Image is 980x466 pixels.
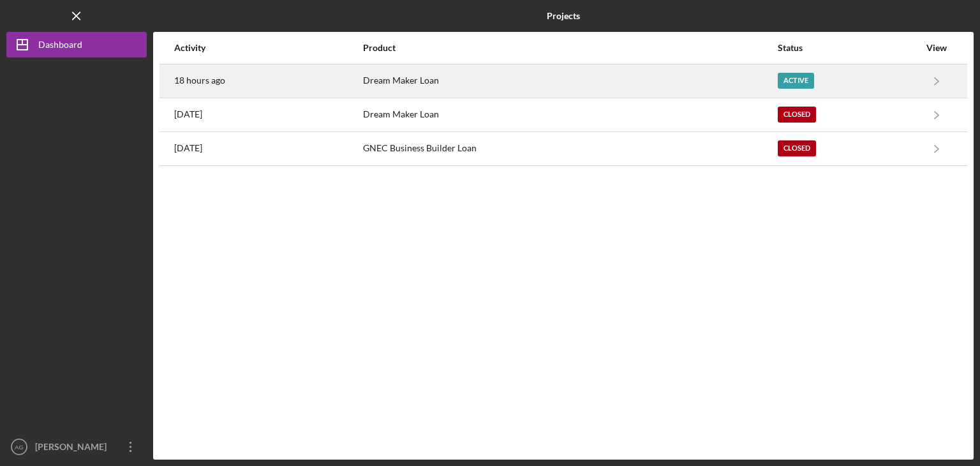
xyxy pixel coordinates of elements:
b: Projects [547,11,580,21]
div: Closed [778,107,816,123]
div: Active [778,73,814,89]
div: Dream Maker Loan [363,99,776,131]
div: GNEC Business Builder Loan [363,133,776,165]
div: Product [363,43,776,53]
div: Dream Maker Loan [363,65,776,97]
text: AG [15,444,24,451]
div: Activity [174,43,362,53]
div: Dashboard [38,32,82,61]
div: [PERSON_NAME] [32,434,115,463]
div: Status [778,43,919,53]
time: 2025-07-01 01:26 [174,109,202,119]
button: AG[PERSON_NAME] [6,434,147,460]
div: View [921,43,953,53]
time: 2024-01-01 15:08 [174,143,202,153]
time: 2025-10-01 18:25 [174,75,225,86]
div: Closed [778,140,816,156]
button: Dashboard [6,32,147,57]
